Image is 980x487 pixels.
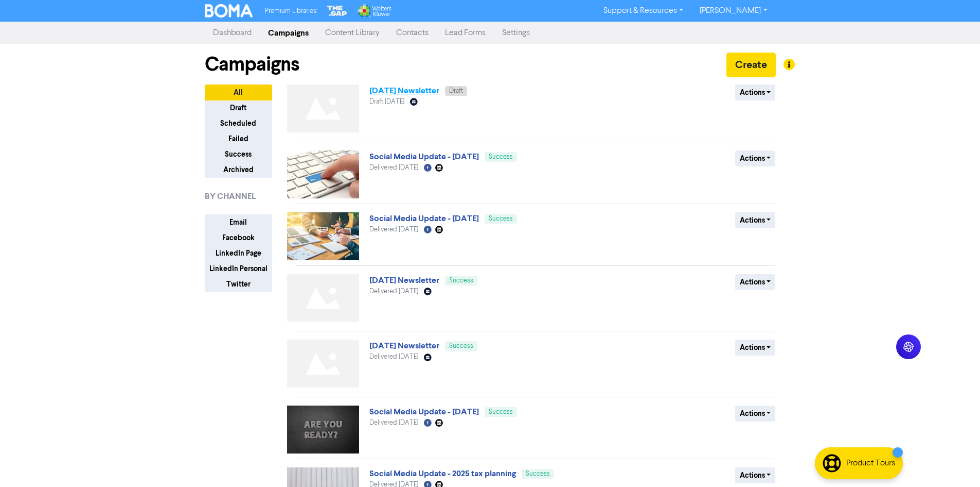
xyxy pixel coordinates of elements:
[205,23,260,43] a: Dashboard
[595,3,691,19] a: Support & Resources
[205,53,299,76] h1: Campaigns
[326,4,348,18] img: The Gap
[357,4,391,18] img: Wolters Kluwer
[929,438,980,487] iframe: Chat Widget
[691,3,775,19] a: [PERSON_NAME]
[287,340,359,388] img: Not found
[369,275,439,286] a: [DATE] Newsletter
[449,277,473,284] span: Success
[369,213,479,224] a: Social Media Update - [DATE]
[205,85,272,100] button: All
[205,115,272,131] button: Scheduled
[735,150,776,166] button: Actions
[205,190,256,203] span: BY CHANNEL
[260,23,317,43] a: Campaigns
[735,212,776,228] button: Actions
[287,212,359,260] img: image_1752550504855.png
[369,152,479,162] a: Social Media Update - [DATE]
[287,85,359,132] img: Not found
[735,340,776,356] button: Actions
[735,467,776,483] button: Actions
[369,419,418,426] span: Delivered [DATE]
[369,354,418,360] span: Delivered [DATE]
[369,468,516,479] a: Social Media Update - 2025 tax planning
[449,343,473,349] span: Success
[369,86,439,96] a: [DATE] Newsletter
[205,4,253,18] img: BOMA Logo
[265,8,317,14] span: Premium Libraries:
[494,23,538,43] a: Settings
[205,276,272,292] button: Twitter
[726,53,776,77] button: Create
[287,274,359,322] img: Not found
[437,23,494,43] a: Lead Forms
[205,214,272,230] button: Email
[205,131,272,147] button: Failed
[369,341,439,351] a: [DATE] Newsletter
[287,150,359,198] img: image_1756854832319.jpeg
[369,407,479,417] a: Social Media Update - [DATE]
[205,146,272,162] button: Success
[205,100,272,116] button: Draft
[489,154,513,160] span: Success
[205,261,272,277] button: LinkedIn Personal
[317,23,388,43] a: Content Library
[449,88,463,94] span: Draft
[388,23,437,43] a: Contacts
[369,164,418,171] span: Delivered [DATE]
[205,162,272,178] button: Archived
[526,471,550,477] span: Success
[369,226,418,233] span: Delivered [DATE]
[205,230,272,246] button: Facebook
[369,98,404,105] span: Draft [DATE]
[489,215,513,222] span: Success
[205,245,272,261] button: LinkedIn Page
[735,274,776,290] button: Actions
[369,288,418,295] span: Delivered [DATE]
[735,85,776,100] button: Actions
[735,406,776,422] button: Actions
[489,409,513,415] span: Success
[287,406,359,454] img: image_1750738984587.png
